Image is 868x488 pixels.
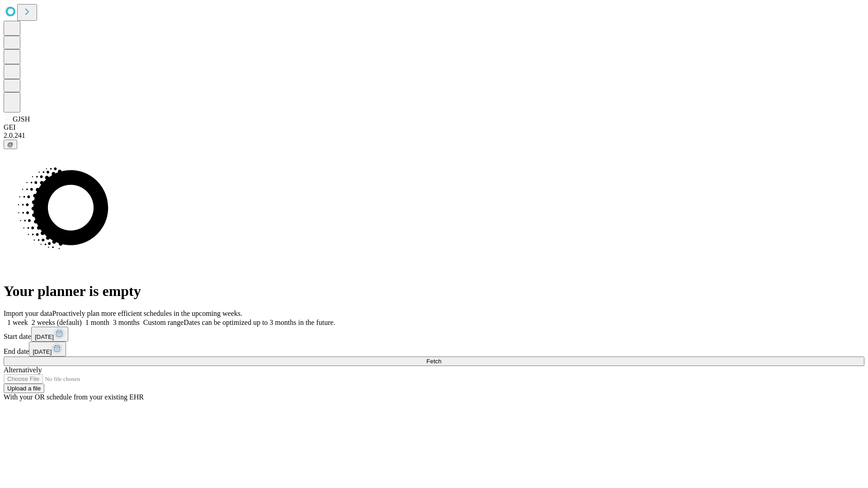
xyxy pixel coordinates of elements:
button: @ [4,140,17,149]
span: GJSH [13,115,30,123]
span: 1 month [85,319,109,326]
span: @ [7,141,14,148]
button: [DATE] [31,327,68,342]
span: 2 weeks (default) [32,319,82,326]
span: Fetch [426,358,441,365]
span: With your OR schedule from your existing EHR [4,393,144,401]
button: Fetch [4,357,864,366]
button: [DATE] [29,342,66,357]
span: Custom range [143,319,184,326]
span: 1 week [7,319,28,326]
div: GEI [4,123,864,131]
div: Start date [4,327,864,342]
span: Dates can be optimized up to 3 months in the future. [184,319,335,326]
span: 3 months [113,319,140,326]
span: Import your data [4,310,52,317]
div: 2.0.241 [4,131,864,140]
h1: Your planner is empty [4,283,864,300]
button: Upload a file [4,384,44,393]
span: Proactively plan more efficient schedules in the upcoming weeks. [52,310,242,317]
div: End date [4,342,864,357]
span: [DATE] [33,348,52,355]
span: [DATE] [35,333,54,340]
span: Alternatively [4,366,42,374]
